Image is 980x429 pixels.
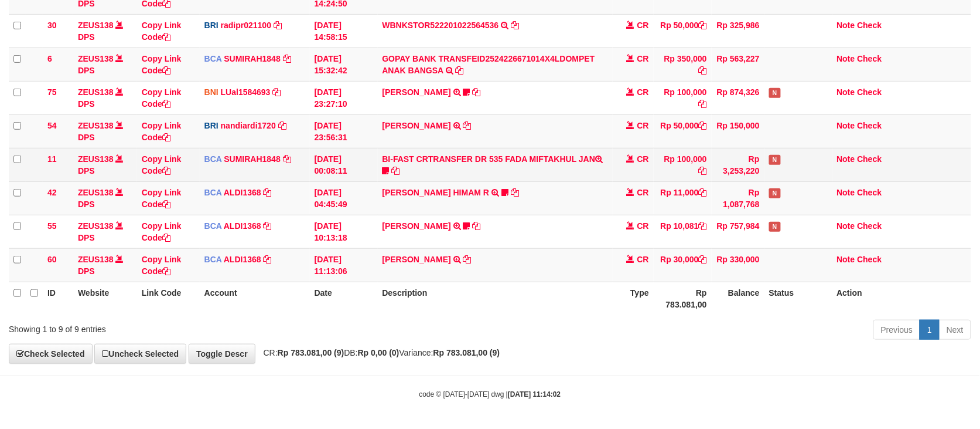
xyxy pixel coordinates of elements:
a: Copy Rp 100,000 to clipboard [699,166,707,175]
span: CR [637,221,649,231]
td: Rp 11,000 [654,181,712,215]
a: GOPAY BANK TRANSFEID2524226671014X4LDOMPET ANAK BANGSA [383,54,595,75]
th: Type [613,282,654,315]
span: 75 [47,87,57,97]
a: ZEUS138 [78,121,114,130]
a: Copy VALENTINO LAHU to clipboard [463,121,472,130]
td: [DATE] 15:32:42 [310,48,378,81]
span: 60 [47,255,57,264]
a: Copy Rp 10,081 to clipboard [699,221,707,231]
td: Rp 100,000 [654,81,712,114]
td: [DATE] 11:13:06 [310,248,378,282]
a: Uncheck Selected [94,344,186,364]
td: DPS [73,148,137,181]
a: Toggle Descr [189,344,255,364]
a: SUMIRAH1848 [224,154,280,164]
a: WBNKSTOR522201022564536 [383,21,499,30]
a: ALDI1368 [224,255,261,264]
td: [DATE] 04:45:49 [310,181,378,215]
a: Note [837,121,855,130]
a: Check [858,154,882,164]
a: Copy Rp 350,000 to clipboard [699,66,707,75]
a: Check Selected [9,344,93,364]
a: Copy ALDI1368 to clipboard [264,221,272,231]
a: Copy WBNKSTOR522201022564536 to clipboard [511,21,519,30]
a: Note [837,87,855,97]
span: CR [637,87,649,97]
a: Copy Link Code [142,188,182,209]
span: CR [637,121,649,130]
a: Check [858,221,882,231]
a: Copy Link Code [142,255,182,276]
a: Copy Rp 50,000 to clipboard [699,121,707,130]
span: BCA [204,54,222,63]
span: CR: DB: Variance: [258,348,500,357]
a: Note [837,221,855,231]
span: BCA [204,188,222,197]
th: Status [764,282,832,315]
a: Check [858,188,882,197]
span: BRI [204,21,218,30]
span: Has Note [769,188,781,198]
a: Copy Link Code [142,121,182,142]
a: Copy BI-FAST CRTRANSFER DR 535 FADA MIFTAKHUL JAN to clipboard [391,166,399,175]
th: Date [310,282,378,315]
div: Showing 1 to 9 of 9 entries [9,319,399,335]
span: 6 [47,54,52,63]
span: 11 [47,154,57,164]
td: [DATE] 00:08:11 [310,148,378,181]
th: Rp 783.081,00 [654,282,712,315]
a: Check [858,21,882,30]
td: DPS [73,215,137,248]
a: Copy Rp 100,000 to clipboard [699,99,707,109]
a: Copy Link Code [142,21,182,42]
span: CR [637,21,649,30]
a: Note [837,54,855,63]
a: Note [837,188,855,197]
td: [DATE] 10:13:18 [310,215,378,248]
a: [PERSON_NAME] [383,221,451,231]
span: BNI [204,87,218,97]
td: Rp 150,000 [712,114,764,148]
a: Copy FERLANDA EFRILIDIT to clipboard [473,221,481,231]
a: Copy Rp 11,000 to clipboard [699,188,707,197]
a: Copy NOFAN MOHAMAD SAPUTRA to clipboard [473,87,481,97]
td: [DATE] 23:27:10 [310,81,378,114]
a: SUMIRAH1848 [224,54,280,63]
a: Previous [873,320,920,340]
a: Copy Link Code [142,87,182,109]
a: Copy SUMIRAH1848 to clipboard [283,154,291,164]
a: Copy Link Code [142,154,182,175]
a: Copy Rp 30,000 to clipboard [699,255,707,264]
span: Has Note [769,222,781,232]
td: DPS [73,81,137,114]
span: BCA [204,255,222,264]
a: LUal1584693 [221,87,271,97]
a: Note [837,21,855,30]
a: radipr021100 [221,21,271,30]
a: Copy MUHAMMAD ILHAM to clipboard [463,255,472,264]
strong: [DATE] 11:14:02 [508,390,561,398]
th: Account [200,282,310,315]
strong: Rp 783.081,00 (9) [278,348,344,357]
strong: Rp 0,00 (0) [358,348,399,357]
span: 55 [47,221,57,231]
a: Copy nandiardi1720 to clipboard [278,121,286,130]
td: Rp 1,087,768 [712,181,764,215]
a: ZEUS138 [78,21,114,30]
td: [DATE] 14:58:15 [310,14,378,48]
a: Check [858,255,882,264]
td: Rp 325,986 [712,14,764,48]
a: Copy SUMIRAH1848 to clipboard [283,54,291,63]
span: BCA [204,221,222,231]
th: Website [73,282,137,315]
a: ZEUS138 [78,221,114,231]
a: Check [858,54,882,63]
a: Next [939,320,971,340]
span: BCA [204,154,222,164]
td: Rp 50,000 [654,114,712,148]
a: Copy ALVA HIMAM R to clipboard [511,188,519,197]
a: ZEUS138 [78,87,114,97]
td: Rp 874,326 [712,81,764,114]
a: ZEUS138 [78,154,114,164]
